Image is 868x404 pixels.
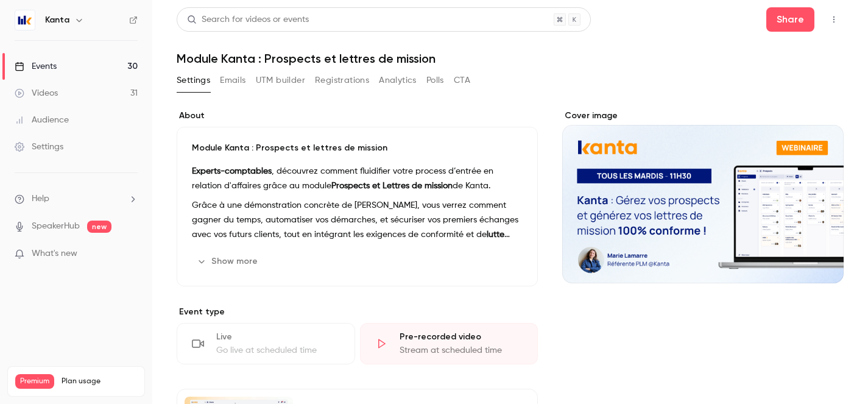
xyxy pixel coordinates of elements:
[360,323,538,364] div: Pre-recorded videoStream at scheduled time
[177,110,538,122] label: About
[454,71,470,90] button: CTA
[315,71,369,90] button: Registrations
[379,71,417,90] button: Analytics
[87,221,111,233] span: new
[220,71,245,90] button: Emails
[123,249,138,260] iframe: Noticeable Trigger
[192,252,265,271] button: Show more
[192,164,523,193] p: , découvrez comment fluidifier votre process d’entrée en relation d'affaires grâce au module de K...
[177,306,538,318] p: Event type
[15,193,138,205] li: help-dropdown-opener
[766,7,814,32] button: Share
[45,14,69,26] h6: Kanta
[177,51,844,66] h1: Module Kanta : Prospects et lettres de mission
[256,71,305,90] button: UTM builder
[562,110,844,122] label: Cover image
[32,220,80,233] a: SpeakerHub
[15,60,57,73] div: Events
[177,323,355,364] div: LiveGo live at scheduled time
[192,198,523,242] p: Grâce à une démonstration concrète de [PERSON_NAME], vous verrez comment gagner du temps, automat...
[15,141,63,153] div: Settings
[62,377,137,386] span: Plan usage
[32,193,49,205] span: Help
[216,344,340,356] div: Go live at scheduled time
[187,13,309,26] div: Search for videos or events
[192,167,272,175] strong: Experts-comptables
[400,331,523,343] div: Pre-recorded video
[426,71,444,90] button: Polls
[32,247,77,260] span: What's new
[15,87,58,99] div: Videos
[562,110,844,283] section: Cover image
[400,344,523,356] div: Stream at scheduled time
[331,182,453,190] strong: Prospects et Lettres de mission
[15,10,35,30] img: Kanta
[216,331,340,343] div: Live
[177,71,210,90] button: Settings
[15,114,69,126] div: Audience
[192,142,523,154] p: Module Kanta : Prospects et lettres de mission
[15,374,54,389] span: Premium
